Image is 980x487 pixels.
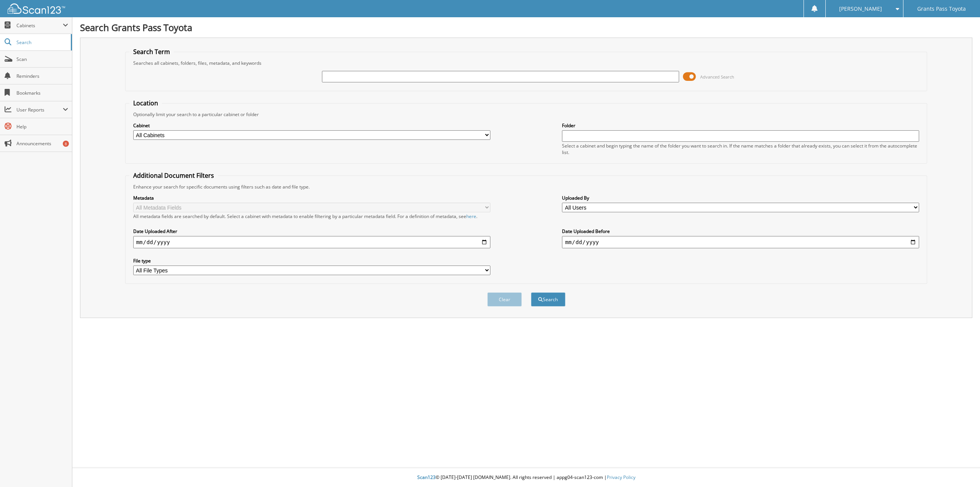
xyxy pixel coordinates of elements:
label: Folder [562,122,919,129]
div: All metadata fields are searched by default. Select a cabinet with metadata to enable filtering b... [133,213,490,220]
span: Advanced Search [700,74,734,80]
legend: Location [129,99,162,107]
legend: Additional Document Filters [129,171,218,180]
a: Privacy Policy [607,474,635,480]
div: Enhance your search for specific documents using filters such as date and file type. [129,184,923,190]
span: Reminders [16,73,68,79]
img: scan123-logo-white.svg [8,3,65,14]
div: Select a cabinet and begin typing the name of the folder you want to search in. If the name match... [562,143,919,156]
span: Scan123 [417,474,436,480]
span: Grants Pass Toyota [917,7,966,11]
label: Date Uploaded Before [562,228,919,234]
legend: Search Term [129,48,174,56]
span: Scan [16,56,68,62]
a: here [466,213,476,220]
div: 8 [63,141,69,147]
div: © [DATE]-[DATE] [DOMAIN_NAME]. All rights reserved | appg04-scan123-com | [72,468,980,487]
span: Cabinets [16,22,63,29]
span: Announcements [16,140,68,147]
input: start [133,236,490,248]
h1: Search Grants Pass Toyota [80,21,972,34]
span: User Reports [16,107,63,113]
span: Search [16,39,67,46]
input: end [562,236,919,248]
button: Clear [487,292,522,307]
button: Search [531,292,565,307]
div: Optionally limit your search to a particular cabinet or folder [129,111,923,118]
span: Bookmarks [16,90,68,96]
span: [PERSON_NAME] [839,7,882,11]
label: Uploaded By [562,195,919,201]
span: Help [16,123,68,130]
label: Cabinet [133,122,490,129]
label: Date Uploaded After [133,228,490,234]
label: File type [133,257,490,264]
div: Searches all cabinets, folders, files, metadata, and keywords [129,60,923,66]
label: Metadata [133,195,490,201]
